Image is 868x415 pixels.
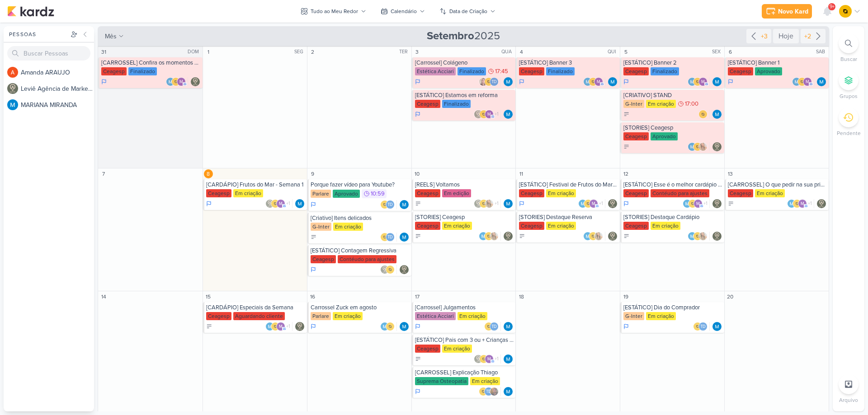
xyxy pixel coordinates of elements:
[688,199,697,208] img: IDBOX - Agência de Design
[400,265,409,274] div: Responsável: Leviê Agência de Marketing Digital
[7,67,18,78] img: Amanda ARAUJO
[191,77,200,86] div: Responsável: Leviê Agência de Marketing Digital
[387,235,393,240] p: Td
[295,322,304,331] div: Responsável: Leviê Agência de Marketing Digital
[623,59,722,66] div: [ESTÁTICO] Banner 2
[271,322,280,331] img: IDBOX - Agência de Design
[583,232,605,241] div: Colaboradores: MARIANA MIRANDA, IDBOX - Agência de Design, Yasmin Yumi
[99,169,108,178] div: 7
[712,232,722,241] div: Responsável: Leviê Agência de Marketing Digital
[474,199,483,208] img: Leviê Agência de Marketing Digital
[592,202,595,206] p: m
[311,312,331,320] div: Parlare
[380,265,397,274] div: Colaboradores: Leviê Agência de Marketing Digital, IDBOX - Agência de Design
[206,323,212,330] div: A Fazer
[608,48,619,56] div: QUI
[504,322,513,331] div: Responsável: MARIANA MIRANDA
[128,67,157,75] div: Finalizado
[474,110,501,119] div: Colaboradores: Leviê Agência de Marketing Digital, IDBOX - Agência de Design, mlegnaioli@gmail.co...
[501,48,514,56] div: QUA
[583,77,605,86] div: Colaboradores: MARIANA MIRANDA, IDBOX - Agência de Design, mlegnaioli@gmail.com
[700,325,706,329] p: Td
[427,29,500,43] span: 2025
[712,48,723,56] div: SEX
[285,200,290,207] span: +1
[490,77,499,86] div: Thais de carvalho
[519,67,544,75] div: Ceagesp
[806,80,809,84] p: m
[802,32,813,41] div: +2
[817,199,826,208] div: Responsável: Leviê Agência de Marketing Digital
[415,304,514,311] div: [Carrossel] Julgamentos
[333,190,360,198] div: Aprovado
[101,59,201,66] div: [CARROSSEL] Confira os momentos especiais do nosso Festival de Sopas
[504,232,513,241] img: Leviê Agência de Marketing Digital
[490,322,499,331] div: Thais de carvalho
[546,67,575,75] div: Finalizado
[479,232,501,241] div: Colaboradores: MARIANA MIRANDA, IDBOX - Agência de Design, Yasmin Yumi
[265,199,292,208] div: Colaboradores: Leviê Agência de Marketing Digital, IDBOX - Agência de Design, mlegnaioli@gmail.co...
[519,78,524,85] div: Em Andamento
[400,200,409,209] img: MARIANA MIRANDA
[712,110,722,119] div: Responsável: MARIANA MIRANDA
[701,80,705,84] p: m
[338,255,396,263] div: Contéudo para ajustes
[105,32,117,41] span: mês
[504,110,513,119] img: MARIANA MIRANDA
[479,110,488,119] img: IDBOX - Agência de Design
[380,322,397,331] div: Colaboradores: MARIANA MIRANDA, IDBOX - Agência de Design
[427,29,474,42] strong: Setembro
[693,232,702,241] img: IDBOX - Agência de Design
[265,199,274,208] img: Leviê Agência de Marketing Digital
[623,78,629,85] div: Em Andamento
[598,200,603,207] span: +1
[728,201,734,207] div: A Fazer
[651,222,680,230] div: Em criação
[685,101,698,107] span: 17:00
[519,222,544,230] div: Ceagesp
[698,110,708,119] img: IDBOX - Agência de Design
[833,33,864,63] li: Ctrl + F
[817,77,826,86] div: Responsável: MARIANA MIRANDA
[484,322,501,331] div: Colaboradores: IDBOX - Agência de Design, Thais de carvalho
[817,199,826,208] img: Leviê Agência de Marketing Digital
[484,77,493,86] img: IDBOX - Agência de Design
[166,77,175,86] img: MARIANA MIRANDA
[311,255,336,263] div: Ceagesp
[413,292,422,301] div: 17
[413,169,422,178] div: 10
[279,202,283,206] p: m
[311,247,410,254] div: [ESTÁTICO] Contagem Regressiva
[683,199,710,208] div: Colaboradores: MARIANA MIRANDA, IDBOX - Agência de Design, mlegnaioli@gmail.com, Thais de carvalho
[712,199,722,208] div: Responsável: Leviê Agência de Marketing Digital
[458,312,487,320] div: Em criação
[594,232,603,241] img: Yasmin Yumi
[233,189,263,197] div: Em criação
[519,200,524,207] div: Em Andamento
[623,144,630,150] div: A Fazer
[7,6,54,17] img: kardz.app
[517,292,526,301] div: 18
[233,312,285,320] div: Aguardando cliente
[623,304,722,311] div: [ESTÁTICO] Dia do Comprador
[386,233,395,242] div: Thais de carvalho
[519,189,544,197] div: Ceagesp
[504,232,513,241] div: Responsável: Leviê Agência de Marketing Digital
[311,323,316,330] div: Em Andamento
[380,200,389,209] img: IDBOX - Agência de Design
[387,203,393,207] p: Td
[712,199,722,208] img: Leviê Agência de Marketing Digital
[623,124,722,131] div: [STORIES] Ceagesp
[265,322,274,331] img: MARIANA MIRANDA
[386,200,395,209] div: Thais de carvalho
[698,110,710,119] div: Colaboradores: IDBOX - Agência de Design
[597,80,600,84] p: m
[801,202,804,206] p: m
[177,77,186,86] div: mlegnaioli@gmail.com
[792,77,801,86] img: MARIANA MIRANDA
[504,322,513,331] img: MARIANA MIRANDA
[285,323,290,330] span: +1
[683,199,692,208] img: MARIANA MIRANDA
[793,199,802,208] img: IDBOX - Agência de Design
[491,80,497,84] p: Td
